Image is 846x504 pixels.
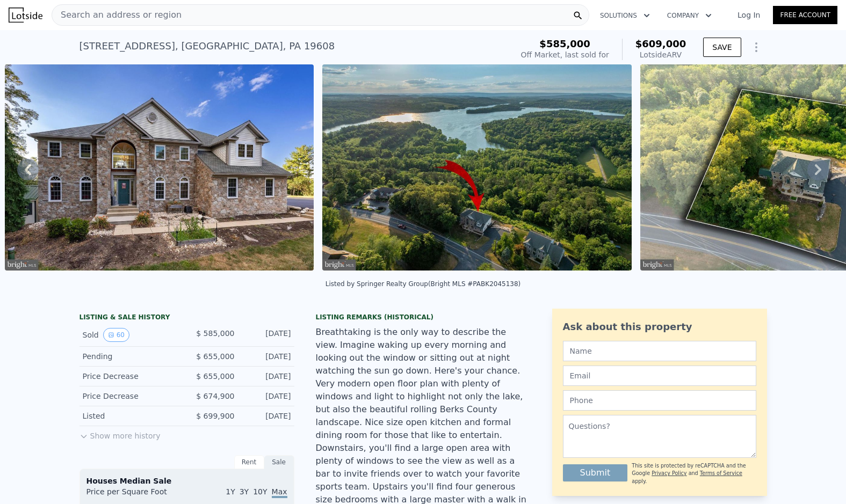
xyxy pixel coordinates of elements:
div: [DATE] [243,351,291,362]
button: Submit [563,464,628,481]
button: SAVE [703,38,741,57]
div: [DATE] [243,328,291,342]
div: Listed [83,411,178,421]
input: Phone [563,390,756,411]
span: $ 699,900 [196,412,234,420]
img: Sale: 99593467 Parcel: 85319805 [322,64,632,271]
input: Name [563,341,756,361]
span: $ 585,000 [196,329,234,338]
span: Max [272,487,287,498]
div: Sold [83,328,178,342]
span: $ 655,000 [196,352,234,361]
a: Free Account [773,6,837,24]
img: Sale: 99593467 Parcel: 85319805 [5,64,314,271]
span: 10Y [253,487,267,496]
div: LISTING & SALE HISTORY [79,313,294,324]
span: $585,000 [539,38,590,49]
div: Ask about this property [563,319,756,334]
div: [DATE] [243,371,291,382]
div: Rent [234,455,264,469]
div: Off Market, last sold for [521,49,609,60]
a: Privacy Policy [652,470,686,476]
div: Sale [264,455,294,469]
button: Solutions [591,6,659,25]
span: $609,000 [635,38,686,49]
span: 3Y [240,487,249,496]
div: [DATE] [243,391,291,401]
button: Show Options [746,36,767,58]
div: [DATE] [243,411,291,421]
div: [STREET_ADDRESS] , [GEOGRAPHIC_DATA] , PA 19608 [79,39,335,54]
input: Email [563,366,756,386]
div: Houses Median Sale [86,476,287,486]
span: $ 655,000 [196,372,234,381]
div: Price Decrease [83,371,178,382]
button: Company [659,6,720,25]
div: Pending [83,351,178,362]
span: Search an address or region [52,9,182,21]
div: Price per Square Foot [86,486,187,503]
span: 1Y [226,487,235,496]
button: View historical data [103,328,129,342]
div: Lotside ARV [635,49,686,60]
div: Listed by Springer Realty Group (Bright MLS #PABK2045138) [326,280,521,288]
span: $ 674,900 [196,392,234,400]
div: Price Decrease [83,391,178,401]
a: Log In [725,10,773,20]
div: Listing Remarks (Historical) [316,313,531,322]
div: This site is protected by reCAPTCHA and the Google and apply. [632,462,756,485]
button: Show more history [79,426,161,441]
a: Terms of Service [700,470,742,476]
img: Lotside [9,8,42,23]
